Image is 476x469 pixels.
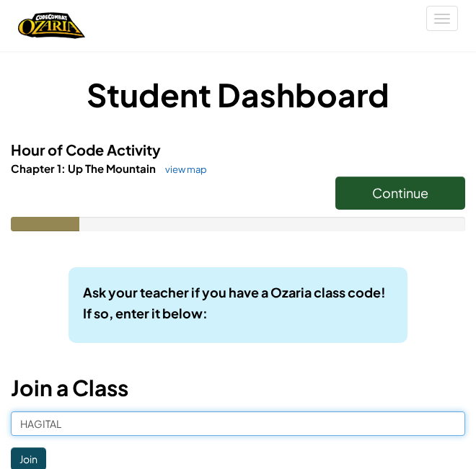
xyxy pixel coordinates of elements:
b: Ask your teacher if you have a Ozaria class code! If so, enter it below: [83,284,386,321]
input: <Enter Class Code> [11,411,465,436]
a: view map [158,164,207,175]
img: Home [18,11,85,40]
span: Continue [372,184,428,201]
span: Hour of Code Activity [11,140,161,158]
h3: Join a Class [11,372,465,404]
span: Chapter 1: Up The Mountain [11,161,158,175]
a: Ozaria by CodeCombat logo [18,11,85,40]
h1: Student Dashboard [11,72,465,117]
